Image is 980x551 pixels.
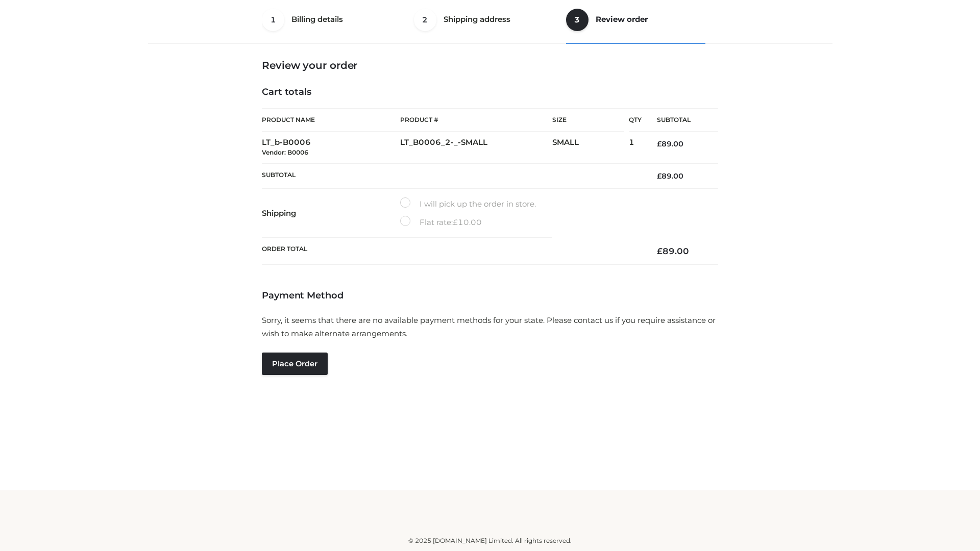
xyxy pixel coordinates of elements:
small: Vendor: B0006 [262,148,308,156]
span: £ [657,246,663,256]
label: Flat rate: [400,216,482,229]
th: Subtotal [642,109,718,132]
span: £ [453,217,458,227]
span: £ [657,171,661,181]
td: SMALL [552,132,629,164]
label: I will pick up the order in store. [400,197,536,211]
td: LT_B0006_2-_-SMALL [400,132,552,164]
button: Place order [262,353,328,375]
div: © 2025 [DOMAIN_NAME] Limited. All rights reserved. [152,536,828,546]
th: Product # [400,108,552,132]
span: Sorry, it seems that there are no available payment methods for your state. Please contact us if ... [262,315,716,338]
h3: Review your order [262,59,718,71]
bdi: 89.00 [657,246,689,256]
bdi: 89.00 [657,171,683,181]
bdi: 89.00 [657,139,683,148]
th: Qty [629,108,642,132]
h4: Payment Method [262,290,718,302]
th: Product Name [262,108,400,132]
th: Shipping [262,189,400,238]
th: Size [552,109,624,132]
span: £ [657,139,661,148]
h4: Cart totals [262,87,718,98]
th: Order Total [262,238,642,265]
td: 1 [629,132,642,164]
bdi: 10.00 [453,217,482,227]
td: LT_b-B0006 [262,132,400,164]
th: Subtotal [262,163,642,188]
